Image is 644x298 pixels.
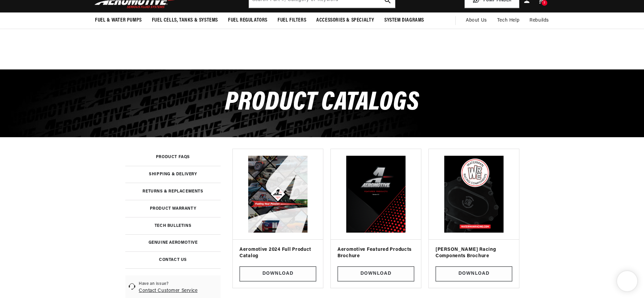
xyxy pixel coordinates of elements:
[239,156,316,233] img: Aeromotive 2024 Full Product Catalog
[147,12,223,28] summary: Fuel Cells, Tanks & Systems
[139,288,197,293] a: Contact Customer Service
[223,12,272,28] summary: Fuel Regulators
[337,156,414,233] img: Aeromotive Featured Products Brochure
[379,12,429,28] summary: System Diagrams
[529,17,549,24] span: Rebuilds
[225,90,419,116] span: Product Catalogs
[272,12,311,28] summary: Fuel Filters
[466,18,487,23] span: About Us
[436,266,512,281] a: Download
[239,246,316,260] h3: Aeromotive 2024 Full Product Catalog
[337,246,414,260] h3: Aeromotive Featured Products Brochure
[239,266,316,281] a: Download
[316,17,374,24] span: Accessories & Specialty
[436,156,512,233] img: Waterman Racing Components Brochure
[95,17,142,24] span: Fuel & Water Pumps
[311,12,379,28] summary: Accessories & Specialty
[497,17,519,24] span: Tech Help
[278,17,306,24] span: Fuel Filters
[436,246,512,260] h3: [PERSON_NAME] Racing Components Brochure
[228,17,267,24] span: Fuel Regulators
[384,17,424,24] span: System Diagrams
[152,17,218,24] span: Fuel Cells, Tanks & Systems
[524,12,554,29] summary: Rebuilds
[492,12,524,29] summary: Tech Help
[90,12,147,28] summary: Fuel & Water Pumps
[139,281,197,287] span: Have an issue?
[461,12,492,29] a: About Us
[337,266,414,281] a: Download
